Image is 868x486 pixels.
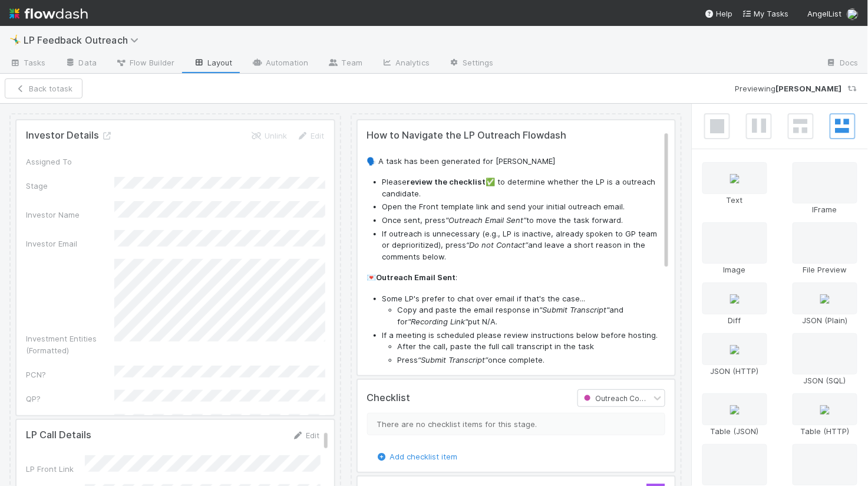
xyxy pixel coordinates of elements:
[813,205,837,214] span: IFrame
[9,35,21,45] span: 🤸‍♂️
[730,446,740,456] img: table-database-e164a197eaf7b4a31bbe.svg
[730,174,740,183] img: text-12eb2a97e16b6db72ee4.svg
[724,265,746,274] span: Image
[820,345,830,354] img: json-database-dd704f42a3800ed86e10.svg
[728,316,741,325] span: Diff
[318,54,372,73] a: Team
[714,468,757,477] span: Table (SQL)
[776,84,842,93] strong: [PERSON_NAME]
[711,366,759,376] span: JSON (HTTP)
[727,195,743,205] span: Text
[730,396,740,405] img: table-json-ed196ba69348243cfc4d.svg
[702,162,767,206] div: Text
[9,57,46,68] span: Tasks
[184,54,242,73] a: Layout
[5,78,82,98] button: Back totask
[82,83,859,94] div: Previewing
[702,435,767,478] div: Table (SQL)
[9,4,88,24] img: logo-inverted-e16ddd16eac7371096b0.svg
[820,396,830,405] img: table-http-eca17b83004753ebbd35.svg
[817,54,868,73] a: Docs
[702,222,767,275] div: Image
[742,9,789,18] span: My Tasks
[820,234,830,244] img: file-52b74a7d50791aff9e3c.svg
[742,8,789,19] a: My Tasks
[808,9,842,18] span: AngelList
[804,366,846,376] span: JSON (SQL)
[793,283,857,326] div: JSON (Plain)
[793,333,857,377] div: JSON (SQL)
[711,417,759,426] span: Table (JSON)
[793,222,857,266] div: File Preview
[115,57,174,68] span: Flow Builder
[106,54,184,73] a: Flow Builder
[820,294,830,304] img: json-8f2db3279ff3972eb230.svg
[801,417,850,426] span: Table (HTTP)
[55,54,106,73] a: Data
[820,446,830,456] img: details-table-current-record-55280a5066b38fce5b45.svg
[242,54,318,73] a: Automation
[847,8,859,20] img: avatar_5d51780c-77ad-4a9d-a6ed-b88b2c284079.png
[372,54,439,73] a: Analytics
[702,283,767,326] div: Diff
[705,8,733,19] div: Help
[730,294,740,304] img: text-12eb2a97e16b6db72ee4.svg
[702,333,767,377] div: JSON (HTTP)
[793,162,857,215] div: IFrame
[24,34,144,46] span: LP Feedback Outreach
[803,255,847,265] span: File Preview
[702,384,767,428] div: Table (JSON)
[439,54,503,73] a: Settings
[803,316,848,325] span: JSON (Plain)
[730,345,740,354] img: json-http-3f862c92dc7d53da4fe7.svg
[793,384,857,428] div: Table (HTTP)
